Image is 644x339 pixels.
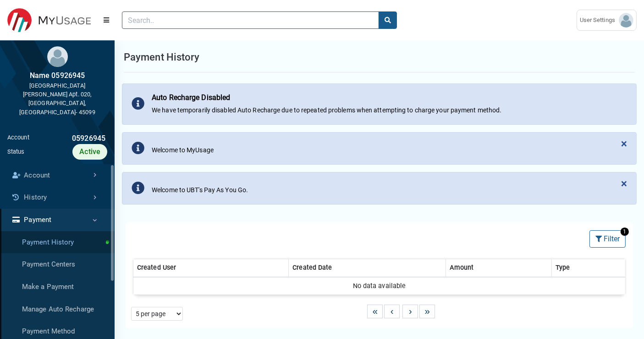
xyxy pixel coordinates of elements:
[552,259,626,277] th: Type
[7,81,107,117] div: [GEOGRAPHIC_DATA][PERSON_NAME] Apt. 020, [GEOGRAPHIC_DATA], [GEOGRAPHIC_DATA]- 45099
[72,144,107,160] div: Active
[402,305,418,318] button: Next Page
[612,133,636,155] button: Close
[419,305,435,318] button: Last Page
[7,8,91,33] img: ESITESTV3 Logo
[131,307,183,321] select: Pagination dropdown
[152,106,501,115] div: We have temporarily disabled Auto Recharge due to repeated problems when attempting to charge you...
[384,305,400,318] button: Previous Page
[367,305,383,318] button: First Page
[7,133,29,144] div: Account
[133,259,289,277] th: Created User
[577,10,637,31] a: User Settings
[29,133,107,144] div: 05926945
[98,12,115,28] button: Menu
[621,177,627,190] span: ×
[7,70,107,81] div: Name 05926945
[124,50,200,65] h1: Payment History
[612,172,636,195] button: Close
[122,11,379,29] input: Search
[621,228,629,236] span: 1
[152,93,501,102] div: Auto Recharge Disabled
[379,11,397,29] button: search
[7,147,25,156] div: Status
[152,145,214,155] div: Welcome to MyUsage
[446,259,552,277] th: Amount
[289,259,446,277] th: Created Date
[152,185,248,195] div: Welcome to UBT's Pay As You Go.
[133,277,626,295] td: No data available
[589,230,626,248] button: Filter
[621,137,627,150] span: ×
[580,16,619,25] span: User Settings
